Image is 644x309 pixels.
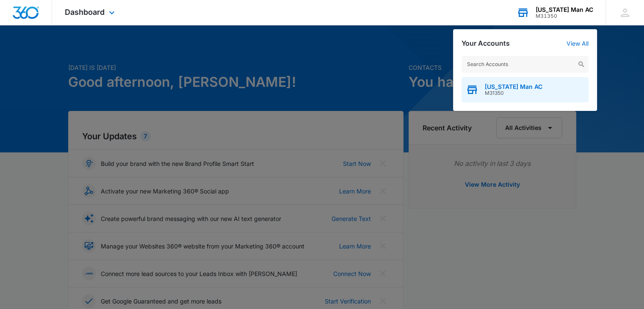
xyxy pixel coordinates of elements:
[65,8,105,17] span: Dashboard
[567,40,589,47] a: View All
[462,56,589,73] input: Search Accounts
[536,13,593,19] div: account id
[485,90,542,96] span: M31350
[536,6,593,13] div: account name
[462,39,510,47] h2: Your Accounts
[485,83,542,90] span: [US_STATE] Man AC
[462,77,589,102] button: [US_STATE] Man ACM31350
